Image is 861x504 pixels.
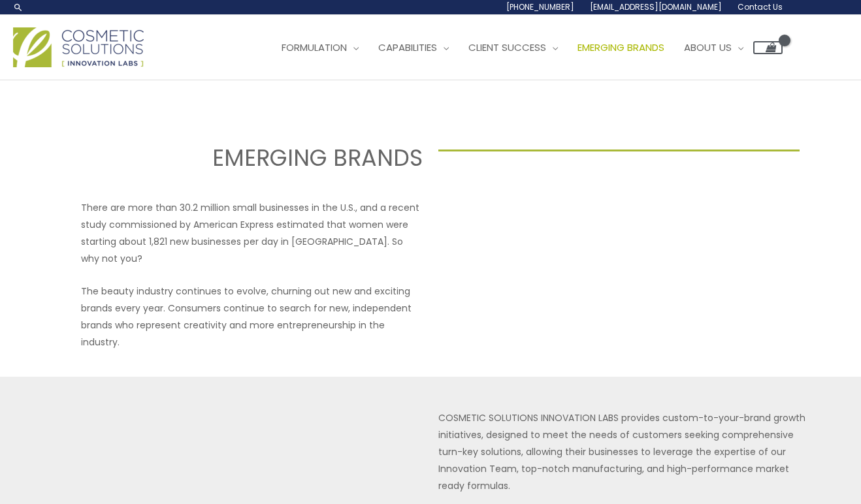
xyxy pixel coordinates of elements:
[13,27,144,67] img: Cosmetic Solutions Logo
[468,40,546,54] span: Client Success
[738,1,783,12] span: Contact Us
[368,28,459,67] a: Capabilities
[262,28,783,67] nav: Site Navigation
[590,1,722,12] span: [EMAIL_ADDRESS][DOMAIN_NAME]
[61,143,423,173] h2: EMERGING BRANDS
[674,28,753,67] a: About Us
[378,40,437,54] span: Capabilities
[684,40,732,54] span: About Us
[13,2,24,12] a: Search icon link
[568,28,674,67] a: Emerging Brands
[282,40,347,54] span: Formulation
[272,28,368,67] a: Formulation
[81,199,423,267] p: There are more than 30.2 million small businesses in the U.S., and a recent study commissioned by...
[577,40,664,54] span: Emerging Brands
[81,283,423,351] p: The beauty industry continues to evolve, churning out new and exciting brands every year. Consume...
[753,41,783,54] a: View Shopping Cart, empty
[506,1,574,12] span: [PHONE_NUMBER]
[459,28,568,67] a: Client Success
